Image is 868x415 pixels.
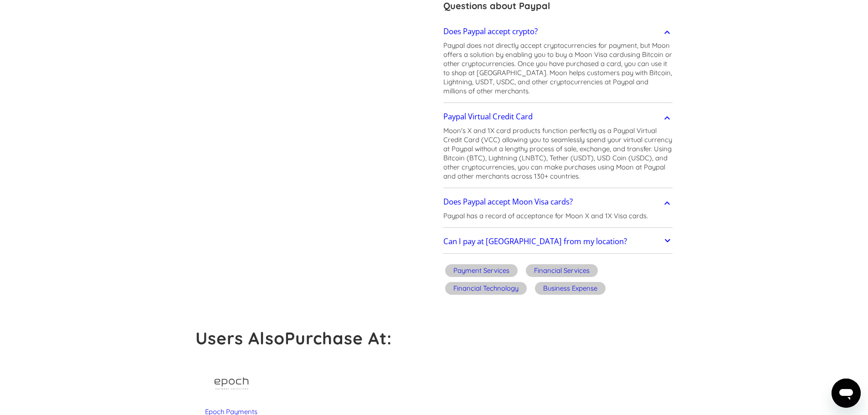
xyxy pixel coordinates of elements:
p: Paypal does not directly accept cryptocurrencies for payment, but Moon offers a solution by enabl... [443,41,673,96]
a: Does Paypal accept Moon Visa cards? [443,192,673,211]
div: Payment Services [453,266,509,275]
h2: Does Paypal accept crypto? [443,27,538,36]
div: Financial Services [534,266,590,275]
h2: Does Paypal accept Moon Visa cards? [443,197,573,206]
div: Business Expense [543,284,597,293]
a: Financial Technology [443,281,529,298]
strong: Users Also [195,328,285,348]
div: Financial Technology [453,284,519,293]
iframe: Botón para iniciar la ventana de mensajería [832,379,861,408]
a: Paypal Virtual Credit Card [443,107,673,126]
a: Business Expense [533,281,607,298]
h2: Can I pay at [GEOGRAPHIC_DATA] from my location? [443,237,627,246]
a: Does Paypal accept crypto? [443,22,673,41]
a: Can I pay at [GEOGRAPHIC_DATA] from my location? [443,232,673,251]
h2: Paypal Virtual Credit Card [443,112,533,121]
strong: Purchase At [285,328,387,348]
strong: : [387,328,392,348]
a: Financial Services [524,263,600,281]
p: Moon's X and 1X card products function perfectly as a Paypal Virtual Credit Card (VCC) allowing y... [443,126,673,181]
p: Paypal has a record of acceptance for Moon X and 1X Visa cards. [443,211,648,220]
a: Payment Services [443,263,519,281]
